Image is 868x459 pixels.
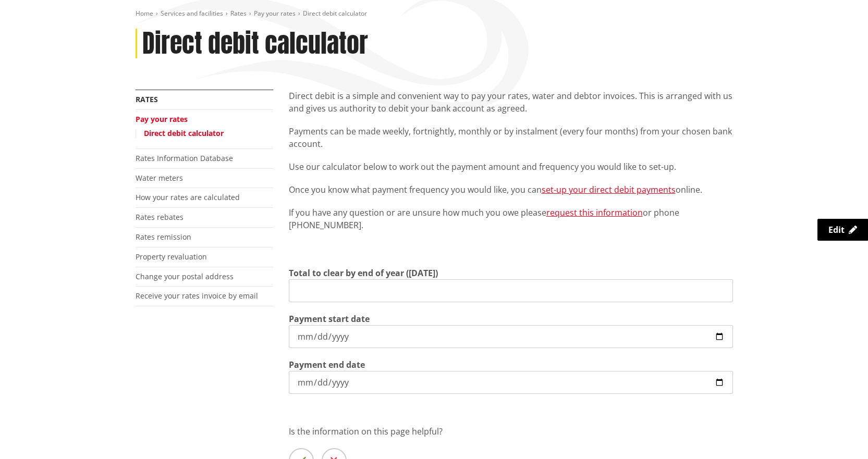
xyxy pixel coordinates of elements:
span: Direct debit calculator [303,9,367,18]
label: Payment start date [289,313,370,325]
a: Change your postal address [136,271,234,281]
a: Direct debit calculator [144,128,224,138]
a: Rates Information Database [136,153,233,163]
label: Payment end date [289,358,365,371]
a: Rates [230,9,247,18]
p: If you have any question or are unsure how much you owe please or phone [PHONE_NUMBER]. [289,206,733,231]
p: Direct debit is a simple and convenient way to pay your rates, water and debtor invoices. This is... [289,90,733,115]
h1: Direct debit calculator [142,29,368,59]
a: Pay your rates [136,114,188,124]
a: set-up your direct debit payments [542,184,676,195]
p: Is the information on this page helpful? [289,425,733,438]
a: Receive your rates invoice by email [136,291,258,301]
a: Home [136,9,153,18]
p: Use our calculator below to work out the payment amount and frequency you would like to set-up. [289,160,733,173]
a: How your rates are calculated [136,192,240,202]
a: Rates remission [136,232,191,242]
a: Pay your rates [254,9,296,18]
a: Water meters [136,173,183,183]
p: Payments can be made weekly, fortnightly, monthly or by instalment (every four months) from your ... [289,125,733,150]
a: Rates [136,94,158,104]
p: Once you know what payment frequency you would like, you can online. [289,183,733,196]
span: Edit [828,224,845,235]
a: request this information [546,207,643,218]
label: Total to clear by end of year ([DATE]) [289,267,438,279]
a: Edit [817,219,868,241]
a: Property revaluation [136,252,207,262]
nav: breadcrumb [136,9,733,18]
a: Rates rebates [136,212,184,222]
a: Services and facilities [161,9,223,18]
